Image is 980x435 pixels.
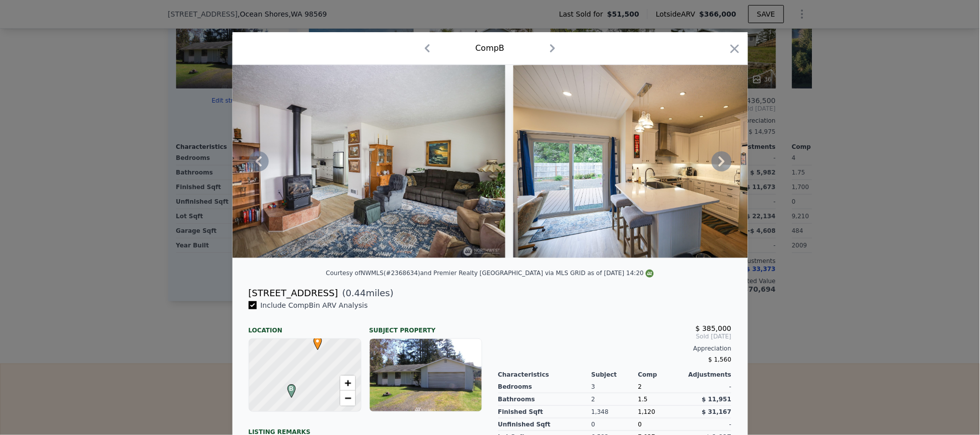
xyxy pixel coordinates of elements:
[344,377,351,389] span: +
[340,391,355,406] a: Zoom out
[685,418,732,431] div: -
[638,393,685,406] div: 1.5
[249,286,338,300] div: [STREET_ADDRESS]
[685,371,732,379] div: Adjustments
[311,333,325,349] span: •
[638,371,685,379] div: Comp
[513,65,803,258] img: Property Img
[215,65,505,258] img: Property Img
[369,318,482,334] div: Subject Property
[311,336,317,342] div: •
[591,381,638,393] div: 3
[249,318,361,334] div: Location
[638,408,655,415] span: 1,120
[326,270,654,277] div: Courtesy of NWMLS (#2368634) and Premier Realty [GEOGRAPHIC_DATA] via MLS GRID as of [DATE] 14:20
[285,384,291,390] div: B
[340,376,355,391] a: Zoom in
[498,393,592,406] div: Bathrooms
[685,381,732,393] div: -
[498,332,732,340] span: Sold [DATE]
[591,406,638,418] div: 1,348
[591,418,638,431] div: 0
[591,393,638,406] div: 2
[646,270,654,278] img: NWMLS Logo
[344,392,351,404] span: −
[702,396,732,403] span: $ 11,951
[257,301,372,309] span: Include Comp B in ARV Analysis
[285,384,298,393] span: B
[702,408,732,415] span: $ 31,167
[696,324,731,332] span: $ 385,000
[498,381,592,393] div: Bedrooms
[638,383,642,390] span: 2
[498,418,592,431] div: Unfinished Sqft
[476,42,505,54] div: Comp B
[591,371,638,379] div: Subject
[638,421,642,428] span: 0
[338,286,394,300] span: ( miles)
[709,356,732,363] span: $ 1,560
[346,288,366,298] span: 0.44
[498,406,592,418] div: Finished Sqft
[498,344,732,353] div: Appreciation
[498,371,592,379] div: Characteristics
